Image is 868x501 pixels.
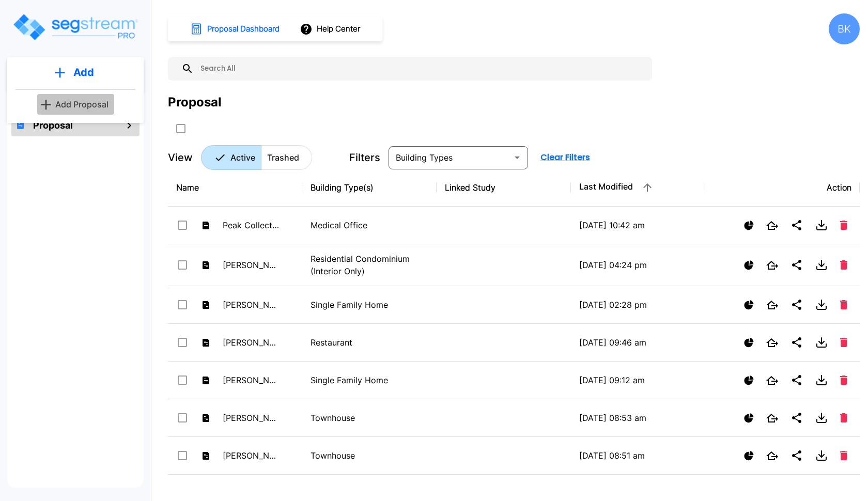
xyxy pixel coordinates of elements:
[223,219,280,231] p: Peak Collective - [STREET_ADDRESS]
[223,299,280,311] p: [PERSON_NAME] - [STREET_ADDRESS]
[168,150,193,165] p: View
[12,12,138,42] img: Logo
[786,294,807,315] button: Share
[786,445,807,466] button: Share
[230,151,255,164] p: Active
[171,118,191,139] button: SelectAll
[223,449,280,462] p: [PERSON_NAME] - [STREET_ADDRESS]
[836,409,851,427] button: Delete
[740,447,758,465] button: Show Proposal Tiers
[201,145,261,170] button: Active
[223,259,280,271] p: [PERSON_NAME] 4330 [GEOGRAPHIC_DATA]
[311,253,428,277] p: Residential Condominium (Interior Only)
[811,332,832,353] button: Download
[311,449,428,462] p: Townhouse
[786,408,807,428] button: Share
[579,259,697,271] p: [DATE] 04:24 pm
[836,216,851,234] button: Delete
[811,408,832,428] button: Download
[836,256,851,274] button: Delete
[37,94,114,115] button: Add Proposal
[311,374,428,386] p: Single Family Home
[762,334,782,351] button: Open New Tab
[579,449,697,462] p: [DATE] 08:51 am
[836,296,851,314] button: Delete
[349,150,380,165] p: Filters
[201,145,312,170] div: Platform
[762,296,782,314] button: Open New Tab
[311,412,428,424] p: Townhouse
[73,65,94,80] p: Add
[579,219,697,231] p: [DATE] 10:42 am
[786,215,807,236] button: Share
[223,412,280,424] p: [PERSON_NAME] - [STREET_ADDRESS]
[740,334,758,352] button: Show Proposal Tiers
[762,257,782,274] button: Open New Tab
[811,445,832,466] button: Download
[786,332,807,353] button: Share
[311,336,428,349] p: Restaurant
[223,336,280,349] p: [PERSON_NAME] - [STREET_ADDRESS]
[7,57,144,87] button: Add
[571,169,705,207] th: Last Modified
[311,219,428,231] p: Medical Office
[194,57,647,81] input: Search All
[579,412,697,424] p: [DATE] 08:53 am
[740,296,758,314] button: Show Proposal Tiers
[829,13,860,44] div: BK
[536,147,594,168] button: Clear Filters
[298,19,364,39] button: Help Center
[186,18,285,40] button: Proposal Dashboard
[261,145,312,170] button: Trashed
[579,374,697,386] p: [DATE] 09:12 am
[786,370,807,390] button: Share
[705,169,860,207] th: Action
[168,93,222,112] div: Proposal
[762,410,782,427] button: Open New Tab
[510,150,524,165] button: Open
[811,294,832,315] button: Download
[392,150,508,165] input: Building Types
[33,118,73,132] h1: Proposal
[579,299,697,311] p: [DATE] 02:28 pm
[207,23,280,35] h1: Proposal Dashboard
[579,336,697,349] p: [DATE] 09:46 am
[740,256,758,274] button: Show Proposal Tiers
[55,98,109,111] p: Add Proposal
[811,370,832,390] button: Download
[267,151,299,164] p: Trashed
[176,181,294,194] div: Name
[302,169,437,207] th: Building Type(s)
[836,447,851,464] button: Delete
[836,371,851,389] button: Delete
[740,409,758,427] button: Show Proposal Tiers
[811,255,832,275] button: Download
[762,217,782,234] button: Open New Tab
[762,447,782,464] button: Open New Tab
[786,255,807,275] button: Share
[223,374,280,386] p: [PERSON_NAME] - 801 [PERSON_NAME]
[740,371,758,389] button: Show Proposal Tiers
[740,216,758,234] button: Show Proposal Tiers
[762,372,782,389] button: Open New Tab
[437,169,571,207] th: Linked Study
[836,334,851,351] button: Delete
[311,299,428,311] p: Single Family Home
[811,215,832,236] button: Download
